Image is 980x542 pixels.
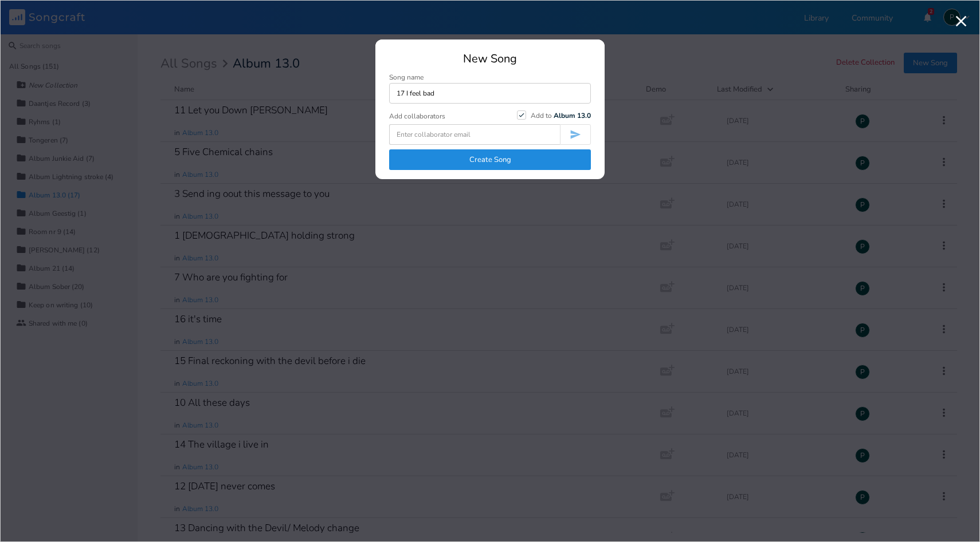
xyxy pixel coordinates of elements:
[389,53,591,65] div: New Song
[389,124,560,145] input: Enter collaborator email
[531,111,591,120] span: Add to
[554,111,591,120] b: Album 13.0
[389,149,591,170] button: Create Song
[389,83,591,104] input: Enter song name
[389,74,591,81] div: Song name
[389,113,445,120] div: Add collaborators
[560,124,591,145] button: Invite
